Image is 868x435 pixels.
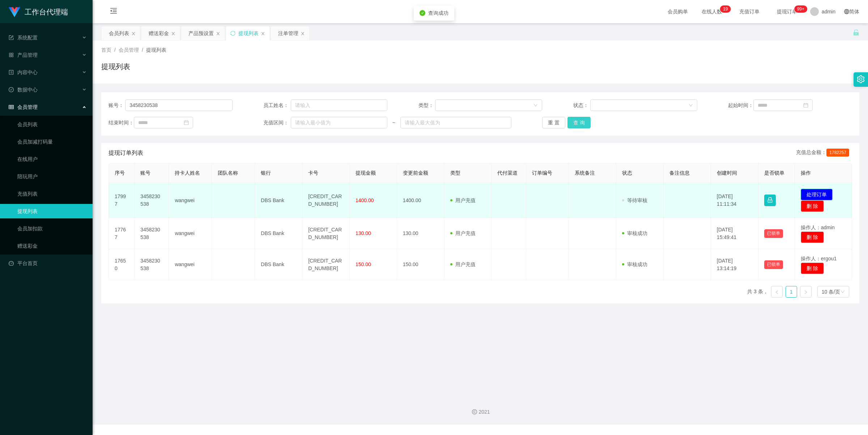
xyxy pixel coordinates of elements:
[356,197,374,203] span: 1400.00
[764,229,783,238] button: 已锁单
[841,290,845,295] i: 图标: down
[711,183,758,218] td: [DATE] 11:11:34
[17,187,87,201] a: 充值列表
[575,170,595,176] span: 系统备注
[397,218,444,249] td: 130.00
[17,239,87,253] a: 赠送彩金
[142,47,143,53] span: /
[109,119,134,127] span: 结束时间：
[420,10,425,16] i: icon: check-circle
[238,26,259,40] div: 提现列表
[146,47,166,53] span: 提现列表
[356,230,371,236] span: 130.00
[9,87,14,92] i: 图标: check-circle-o
[747,286,768,298] li: 共 3 条，
[114,47,116,53] span: /
[109,102,125,109] span: 账号：
[9,35,14,40] i: 图标: form
[255,218,302,249] td: DBS Bank
[230,31,235,36] i: 图标: sync
[25,0,68,24] h1: 工作台代理端
[804,290,808,294] i: 图标: right
[773,9,801,14] span: 提现订单
[497,170,518,176] span: 代付渠道
[302,183,350,218] td: [CREDIT_CARD_NUMBER]
[9,9,68,14] a: 工作台代理端
[291,117,387,128] input: 请输入最小值为
[418,102,435,109] span: 类型：
[689,103,693,108] i: 图标: down
[801,225,835,230] span: 操作人：admin
[109,183,135,218] td: 17997
[400,117,511,128] input: 请输入最大值为
[302,218,350,249] td: [CREDIT_CARD_NUMBER]
[119,47,139,53] span: 会员管理
[356,261,371,267] span: 150.00
[800,286,812,298] li: 下一页
[9,35,38,40] span: 系统配置
[532,170,552,176] span: 订单编号
[573,102,590,109] span: 状态：
[801,256,837,261] span: 操作人：ergou1
[764,195,776,206] button: 图标: lock
[188,26,214,40] div: 产品预设置
[9,105,14,110] i: 图标: table
[472,409,477,414] i: 图标: copyright
[184,120,189,125] i: 图标: calendar
[218,170,238,176] span: 团队名称
[622,230,647,236] span: 审核成功
[140,170,150,176] span: 账号
[216,31,220,36] i: 图标: close
[711,218,758,249] td: [DATE] 15:49:41
[403,170,428,176] span: 变更前金额
[801,263,824,274] button: 删 除
[728,102,753,109] span: 起始时间：
[301,31,305,36] i: 图标: close
[720,5,731,13] sup: 19
[771,286,783,298] li: 上一页
[135,218,169,249] td: 3458230538
[786,286,797,298] li: 1
[263,119,291,127] span: 充值区间：
[622,170,632,176] span: 状态
[801,231,824,243] button: 删 除
[135,249,169,280] td: 3458230538
[622,261,647,267] span: 审核成功
[109,218,135,249] td: 17767
[669,170,690,176] span: 备注信息
[131,31,136,36] i: 图标: close
[9,104,38,110] span: 会员管理
[450,230,476,236] span: 用户充值
[622,197,647,203] span: 等待审核
[109,249,135,280] td: 17650
[302,249,350,280] td: [CREDIT_CARD_NUMBER]
[291,99,387,111] input: 请输入
[567,117,591,128] button: 查 询
[9,256,87,270] a: 图标: dashboard平台首页
[801,200,824,212] button: 删 除
[726,5,728,13] p: 9
[450,170,460,176] span: 类型
[857,75,865,83] i: 图标: setting
[17,152,87,166] a: 在线用户
[255,249,302,280] td: DBS Bank
[796,149,852,157] div: 充值总金额：
[149,26,169,40] div: 赠送彩金
[9,87,38,93] span: 数据中心
[169,183,212,218] td: wangwei
[109,26,129,40] div: 会员列表
[9,7,20,17] img: logo.9652507e.png
[308,170,318,176] span: 卡号
[826,149,849,157] span: 1782257
[775,290,779,294] i: 图标: left
[17,117,87,132] a: 会员列表
[844,9,849,14] i: 图标: global
[17,169,87,184] a: 陪玩用户
[786,286,797,297] a: 1
[261,31,265,36] i: 图标: close
[135,183,169,218] td: 3458230538
[169,218,212,249] td: wangwei
[115,170,125,176] span: 序号
[9,69,38,75] span: 内容中心
[764,260,783,269] button: 已锁单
